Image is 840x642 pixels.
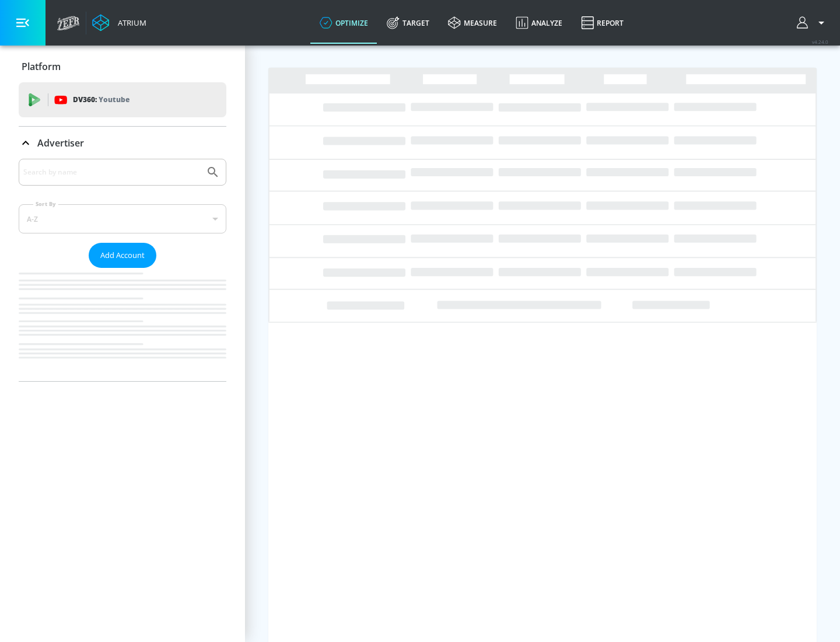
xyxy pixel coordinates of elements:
div: A-Z [19,204,226,233]
a: measure [439,2,506,44]
p: Platform [22,60,61,73]
a: optimize [310,2,377,44]
div: Advertiser [19,159,226,381]
nav: list of Advertiser [19,268,226,381]
a: Report [572,2,633,44]
button: Add Account [89,243,156,268]
a: Atrium [92,14,146,32]
p: DV360: [73,93,129,106]
div: Platform [19,50,226,83]
div: Advertiser [19,127,226,159]
span: v 4.24.0 [812,39,828,45]
p: Advertiser [37,137,84,149]
div: Atrium [113,18,146,28]
label: Sort By [33,200,58,208]
a: Analyze [506,2,572,44]
a: Target [377,2,439,44]
input: Search by name [23,165,200,180]
span: Add Account [100,249,145,262]
p: Youtube [99,93,129,106]
div: DV360: Youtube [19,82,226,117]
